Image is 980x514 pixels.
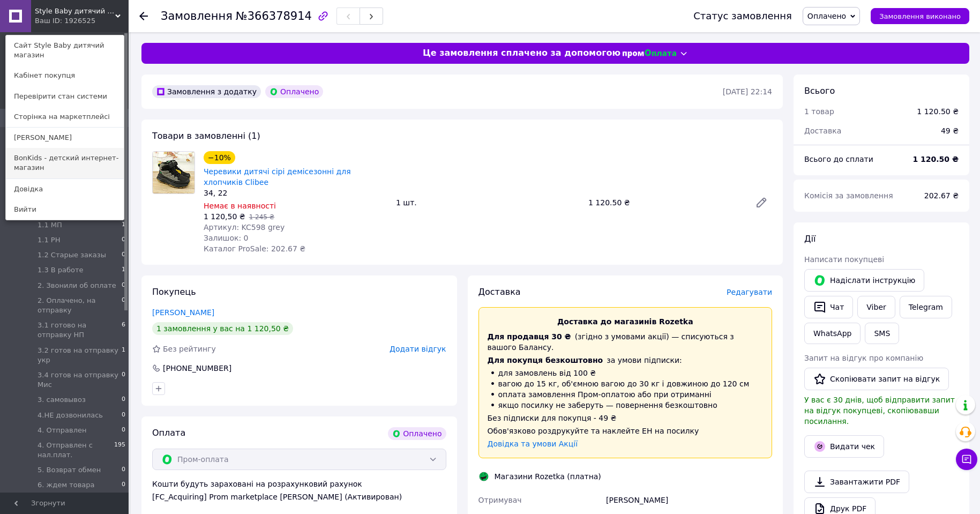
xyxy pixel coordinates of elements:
span: 6. ждем товара [38,480,95,490]
span: Товари в замовленні (1) [152,131,260,141]
span: 1 120,50 ₴ [204,212,245,221]
button: Чат з покупцем [956,449,977,470]
b: 1 120.50 ₴ [912,155,959,163]
span: Додати відгук [390,345,446,353]
span: Редагувати [727,288,772,296]
span: 0 [122,411,125,420]
li: для замовлень від 100 ₴ [488,368,764,378]
span: Замовлення виконано [879,12,961,20]
span: 1 товар [804,107,834,116]
span: 0 [122,296,125,315]
span: Без рейтингу [163,345,216,353]
span: 0 [122,426,125,435]
a: BonKids - детский интернет-магазин [6,148,124,178]
span: Всього до сплати [804,155,873,163]
span: Каталог ProSale: 202.67 ₴ [204,244,305,253]
span: Оплачено [807,12,846,20]
div: [PERSON_NAME] [604,490,774,510]
span: Оплата [152,428,185,438]
span: 0 [122,465,125,475]
span: 3.1 готово на отправку НП [38,321,122,340]
div: Обов'язково роздрукуйте та наклейте ЕН на посилку [488,426,764,436]
span: Отримувач [478,496,522,504]
div: Статус замовлення [693,11,792,21]
span: 3. самовывоз [38,395,86,405]
span: 0 [122,395,125,405]
div: 1 120.50 ₴ [917,106,959,117]
span: 195 [114,441,125,460]
span: Покупець [152,287,196,297]
button: Видати чек [804,435,884,458]
span: У вас є 30 днів, щоб відправити запит на відгук покупцеві, скопіювавши посилання. [804,396,955,426]
span: 1.3 В работе [38,265,84,275]
span: 0 [122,370,125,390]
img: Черевики дитячі сірі демісезонні для хлопчиків Clibee [153,152,194,193]
span: Комісія за замовлення [804,191,893,200]
div: 34, 22 [204,188,387,198]
button: Надіслати інструкцію [804,269,924,292]
a: Перевірити стан системи [6,86,124,107]
span: 4. Отправлен с нал.плат. [38,441,114,460]
span: Для покупця безкоштовно [488,356,603,364]
div: за умови підписки: [488,355,764,366]
button: SMS [865,323,899,344]
a: Довідка та умови Акції [488,439,578,448]
time: [DATE] 22:14 [723,87,772,96]
span: 1 245 ₴ [249,213,274,221]
a: Telegram [900,296,952,318]
span: 0 [122,235,125,245]
span: 1.1 РН [38,235,60,245]
span: Style Baby дитячий магазин [35,6,115,16]
li: вагою до 15 кг, об'ємною вагою до 30 кг і довжиною до 120 см [488,378,764,389]
a: [PERSON_NAME] [152,308,214,317]
span: Доставка до магазинів Rozetka [557,317,693,326]
span: Для продавця 30 ₴ [488,332,571,341]
span: 1 [122,265,125,275]
a: Редагувати [751,192,772,213]
a: Viber [857,296,895,318]
div: 1 шт. [392,195,584,210]
a: WhatsApp [804,323,861,344]
div: Кошти будуть зараховані на розрахунковий рахунок [152,479,446,502]
span: Написати покупцеві [804,255,884,264]
span: 0 [122,480,125,490]
a: [PERSON_NAME] [6,128,124,148]
a: Сайт Style Baby дитячий магазин [6,35,124,65]
div: [PHONE_NUMBER] [162,363,233,374]
span: 2. Оплачено, на отправку [38,296,122,315]
span: Артикул: KC598 grey [204,223,285,232]
a: Завантажити PDF [804,471,909,493]
a: Черевики дитячі сірі демісезонні для хлопчиків Clibee [204,167,351,187]
span: Немає в наявності [204,202,276,210]
div: Оплачено [265,85,323,98]
div: Без підписки для покупця - 49 ₴ [488,413,764,423]
span: 202.67 ₴ [924,191,959,200]
a: Кабінет покупця [6,65,124,86]
span: Дії [804,234,816,244]
span: 3.2 готов на отправку укр [38,346,122,365]
span: №366378914 [236,10,312,23]
span: 1.1 МП [38,220,62,230]
button: Чат [804,296,853,318]
span: 1 [122,220,125,230]
div: −10% [204,151,235,164]
div: Оплачено [388,427,446,440]
span: 0 [122,281,125,290]
a: Вийти [6,199,124,220]
span: Це замовлення сплачено за допомогою [423,47,620,59]
span: 4. Отправлен [38,426,87,435]
div: Магазини Rozetka (платна) [492,471,604,482]
div: 1 120.50 ₴ [584,195,746,210]
span: 1.2 Старые заказы [38,250,106,260]
div: 1 замовлення у вас на 1 120,50 ₴ [152,322,293,335]
a: Сторінка на маркетплейсі [6,107,124,127]
div: (згідно з умовами акції) — списуються з вашого Балансу. [488,331,764,353]
button: Замовлення виконано [871,8,969,24]
span: 0 [122,250,125,260]
li: якщо посилку не заберуть — повернення безкоштовно [488,400,764,411]
div: Ваш ID: 1926525 [35,16,80,26]
span: 3.4 готов на отправку Мис [38,370,122,390]
span: Доставка [478,287,521,297]
a: Довідка [6,179,124,199]
span: 4.НЕ дозвонилась [38,411,103,420]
